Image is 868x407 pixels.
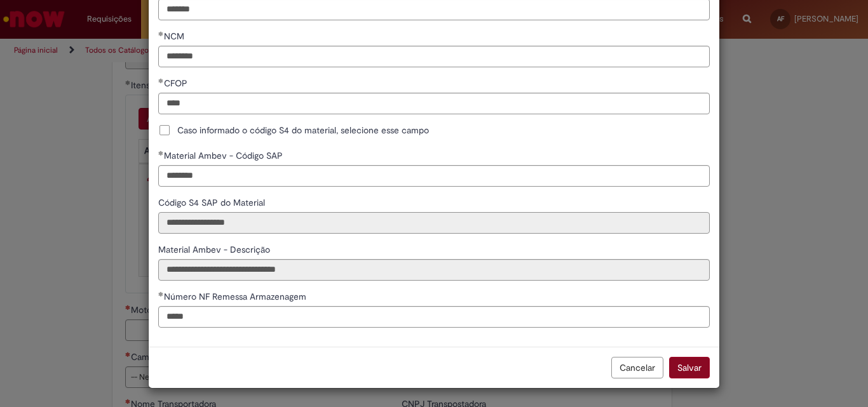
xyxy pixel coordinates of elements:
[164,291,309,302] span: Número NF Remessa Armazenagem
[177,124,429,137] span: Caso informado o código S4 do material, selecione esse campo
[158,291,164,297] span: Obrigatório Preenchido
[158,93,710,114] input: CFOP
[158,212,710,234] input: Código S4 SAP do Material
[158,150,164,156] span: Obrigatório Preenchido
[158,306,710,328] input: Número NF Remessa Armazenagem
[158,31,164,36] span: Obrigatório Preenchido
[164,30,187,42] span: NCM
[164,150,285,161] span: Somente leitura - Material Ambev - Código SAP
[158,165,710,187] input: Material Ambev - Código SAP
[669,357,710,378] button: Salvar
[158,244,273,255] span: Somente leitura - Material Ambev - Descrição
[158,78,164,83] span: Obrigatório Preenchido
[158,259,710,281] input: Material Ambev - Descrição
[158,243,273,256] label: Somente leitura - Material Ambev - Descrição
[611,357,663,378] button: Cancelar
[164,77,190,89] span: CFOP
[158,46,710,67] input: NCM
[158,197,268,208] span: Somente leitura - Código S4 SAP do Material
